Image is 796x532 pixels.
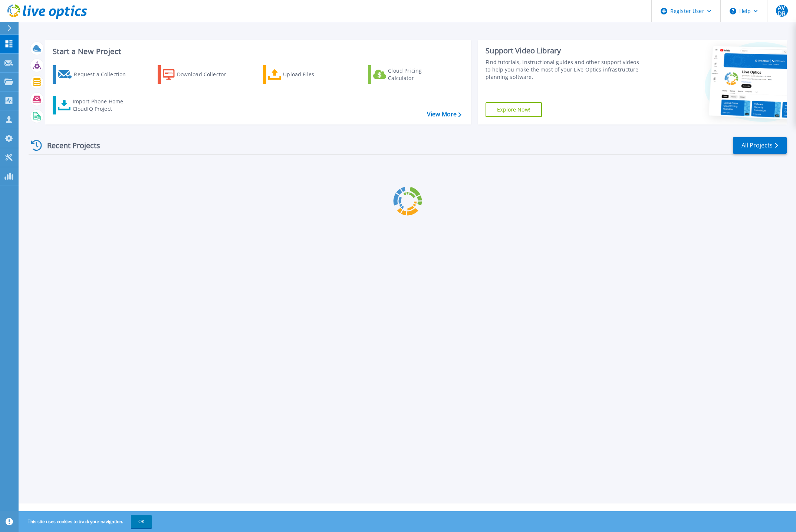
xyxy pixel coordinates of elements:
[486,102,542,117] a: Explore Now!
[158,65,240,84] a: Download Collector
[20,515,152,528] span: This site uses cookies to track your navigation.
[29,136,110,154] div: Recent Projects
[733,137,787,154] a: All Projects
[73,98,131,113] div: Import Phone Home CloudIQ Project
[177,67,236,82] div: Download Collector
[53,47,461,56] h3: Start a New Project
[486,59,644,81] div: Find tutorials, instructional guides and other support videos to help you make the most of your L...
[368,65,451,84] a: Cloud Pricing Calculator
[776,5,788,17] span: AVDR
[53,65,135,84] a: Request a Collection
[427,111,461,118] a: View More
[131,515,152,528] button: OK
[486,46,644,56] div: Support Video Library
[283,67,342,82] div: Upload Files
[388,67,447,82] div: Cloud Pricing Calculator
[74,67,133,82] div: Request a Collection
[263,65,346,84] a: Upload Files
